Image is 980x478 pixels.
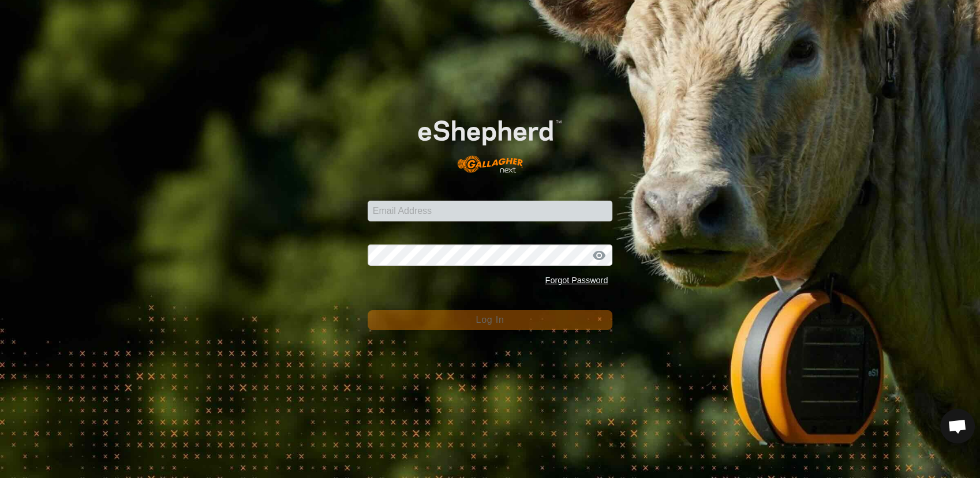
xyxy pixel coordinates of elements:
input: Email Address [368,201,613,221]
img: E-shepherd Logo [392,100,588,183]
div: Open chat [940,409,975,443]
button: Log In [368,310,613,330]
a: Forgot Password [545,276,608,285]
span: Log In [476,315,504,325]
